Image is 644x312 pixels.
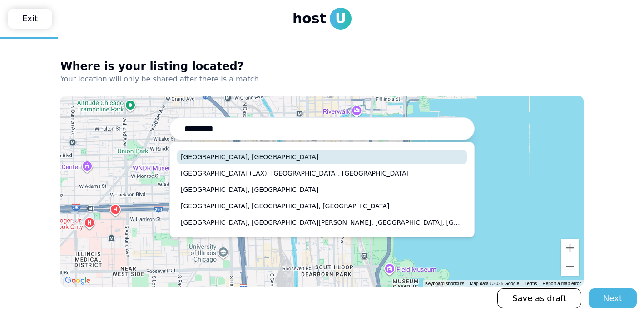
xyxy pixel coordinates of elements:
button: [GEOGRAPHIC_DATA], [GEOGRAPHIC_DATA], [GEOGRAPHIC_DATA] [177,199,467,213]
p: Your location will only be shared after there is a match. [60,74,584,85]
button: Zoom out [561,257,579,276]
button: [GEOGRAPHIC_DATA] (LAX), [GEOGRAPHIC_DATA], [GEOGRAPHIC_DATA] [177,166,467,181]
button: Next [589,288,637,308]
a: hostU [292,8,352,30]
button: [GEOGRAPHIC_DATA], [GEOGRAPHIC_DATA][PERSON_NAME], [GEOGRAPHIC_DATA], [GEOGRAPHIC_DATA] [177,215,467,230]
button: [GEOGRAPHIC_DATA], [GEOGRAPHIC_DATA] [177,150,467,164]
span: Map data ©2025 Google [470,281,519,286]
a: Save as draft [497,288,581,308]
img: Google [63,275,93,287]
button: [GEOGRAPHIC_DATA], [GEOGRAPHIC_DATA] [177,182,467,197]
span: host [292,10,326,27]
a: Terms (opens in new tab) [525,281,537,286]
button: Zoom in [561,239,579,257]
a: Report a map error [543,281,581,286]
div: Next [603,292,622,305]
a: Exit [8,9,52,29]
a: Open this area in Google Maps (opens a new window) [63,275,93,287]
button: Keyboard shortcuts [425,281,464,287]
span: U [330,8,352,30]
h3: Where is your listing located? [60,59,584,74]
